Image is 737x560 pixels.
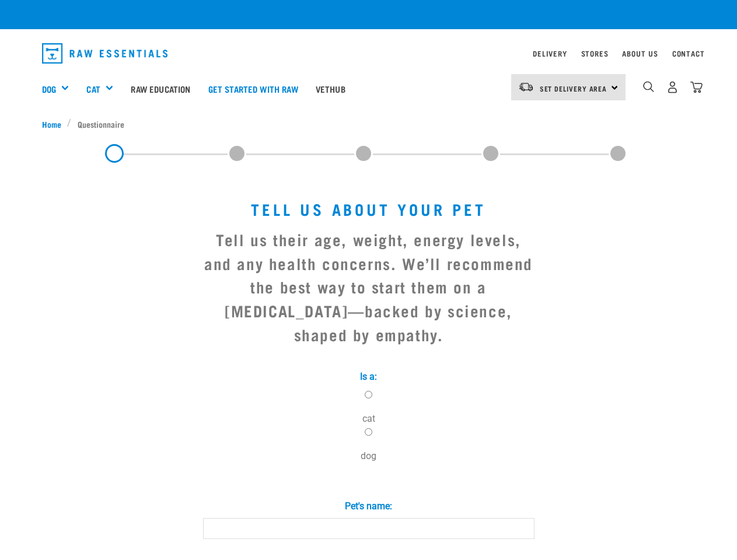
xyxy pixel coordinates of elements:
[581,51,609,55] a: Stores
[307,65,354,112] a: Vethub
[42,118,696,130] nav: breadcrumbs
[690,81,703,93] img: home-icon@2x.png
[518,82,534,92] img: van-moving.png
[666,81,679,93] img: user.png
[203,370,535,384] label: Is a:
[42,82,56,96] a: Dog
[533,51,567,55] a: Delivery
[203,200,535,218] h1: Tell us about your pet
[203,228,535,346] h3: Tell us their age, weight, energy levels, and any health concerns. We’ll recommend the best way t...
[203,499,535,513] label: Pet's name:
[203,449,535,463] p: dog
[643,81,654,92] img: home-icon-1@2x.png
[42,118,61,130] span: Home
[42,118,68,130] a: Home
[672,51,705,55] a: Contact
[540,86,607,90] span: Set Delivery Area
[622,51,658,55] a: About Us
[42,43,168,64] img: Raw Essentials Logo
[200,65,307,112] a: Get started with Raw
[203,412,535,426] p: cat
[86,82,100,96] a: Cat
[33,38,705,68] nav: dropdown navigation
[122,65,199,112] a: Raw Education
